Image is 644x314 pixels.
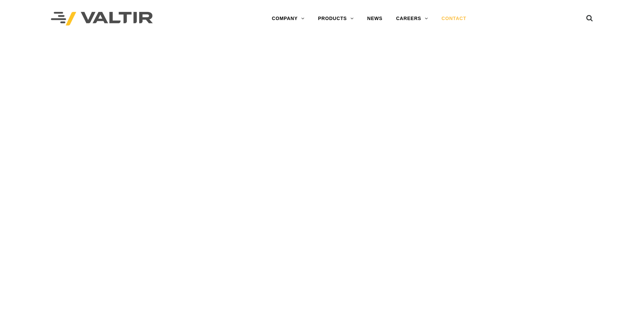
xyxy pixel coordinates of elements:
a: COMPANY [265,12,311,25]
a: CAREERS [389,12,435,25]
a: NEWS [361,12,389,25]
a: PRODUCTS [311,12,361,25]
a: CONTACT [435,12,473,25]
img: Valtir [51,12,153,26]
